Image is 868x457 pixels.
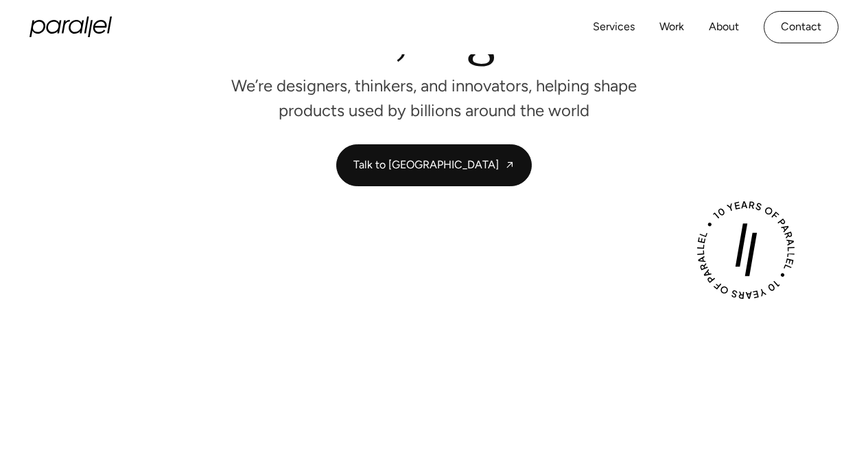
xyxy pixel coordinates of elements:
p: We’re designers, thinkers, and innovators, helping shape products used by billions around the world [228,80,640,117]
a: Contact [764,11,838,43]
a: Services [593,17,635,37]
a: home [30,16,112,37]
a: About [709,17,739,37]
a: Work [659,17,684,37]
